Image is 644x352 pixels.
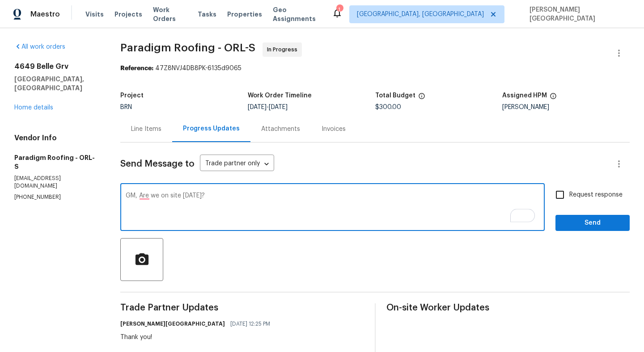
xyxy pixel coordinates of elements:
h5: Work Order Timeline [248,92,312,99]
div: Trade partner only [200,157,274,172]
span: Projects [114,10,142,19]
div: [PERSON_NAME] [502,104,630,110]
h5: Total Budget [375,92,415,99]
h4: Vendor Info [14,134,99,142]
h5: Assigned HPM [502,92,547,99]
div: Line Items [131,125,161,134]
textarea: To enrich screen reader interactions, please activate Accessibility in Grammarly extension settings [126,193,539,224]
span: The hpm assigned to this work order. [550,92,557,104]
p: [EMAIL_ADDRESS][DOMAIN_NAME] [14,175,99,190]
span: [GEOGRAPHIC_DATA], [GEOGRAPHIC_DATA] [357,10,484,19]
span: Work Orders [153,5,187,23]
span: Properties [227,10,262,19]
span: [DATE] 12:25 PM [230,319,270,328]
span: Tasks [198,11,216,17]
span: In Progress [267,45,301,54]
div: 1 [336,5,343,14]
span: The total cost of line items that have been proposed by Opendoor. This sum includes line items th... [418,92,425,104]
span: Visits [85,10,104,19]
span: Send Message to [120,159,195,168]
span: On-site Worker Updates [386,303,630,312]
span: Send [563,218,623,229]
span: Trade Partner Updates [120,303,364,312]
h5: [GEOGRAPHIC_DATA], [GEOGRAPHIC_DATA] [14,75,99,92]
div: 47Z8NVJ4DB8PK-6135d9065 [120,64,630,73]
span: [DATE] [248,104,267,110]
span: [DATE] [269,104,288,110]
div: Attachments [261,125,300,134]
h2: 4649 Belle Grv [14,62,99,71]
div: Progress Updates [183,124,240,133]
span: BRN [120,104,132,110]
p: [PHONE_NUMBER] [14,193,99,201]
span: [PERSON_NAME][GEOGRAPHIC_DATA] [526,5,631,23]
div: Invoices [322,125,346,134]
span: Geo Assignments [273,5,321,23]
b: Reference: [120,65,153,71]
h5: Project [120,92,144,99]
a: Home details [14,105,53,111]
span: Maestro [30,10,60,19]
span: Paradigm Roofing - ORL-S [120,42,255,53]
div: Thank you! [120,333,275,342]
h6: [PERSON_NAME][GEOGRAPHIC_DATA] [120,319,225,328]
span: $300.00 [375,104,401,110]
span: - [248,104,288,110]
a: All work orders [14,44,65,50]
h5: Paradigm Roofing - ORL-S [14,153,99,171]
button: Send [555,215,630,231]
span: Request response [569,190,623,200]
